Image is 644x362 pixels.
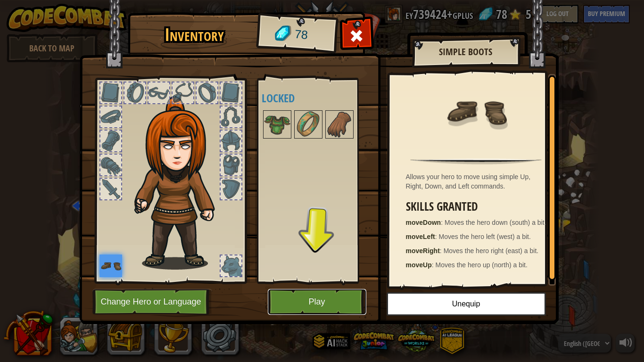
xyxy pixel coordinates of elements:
[406,200,551,213] h3: Skills Granted
[406,261,432,269] strong: moveUp
[441,219,445,226] span: :
[134,25,255,45] h1: Inventory
[326,111,353,138] img: portrait.png
[406,247,440,255] strong: moveRight
[445,219,546,226] span: Moves the hero down (south) a bit.
[446,81,507,142] img: portrait.png
[295,111,322,138] img: portrait.png
[439,233,531,240] span: Moves the hero left (west) a bit.
[92,289,212,315] button: Change Hero or Language
[99,255,122,277] img: portrait.png
[421,47,510,57] h2: Simple Boots
[130,96,231,270] img: hair_f2.png
[268,289,366,315] button: Play
[436,261,528,269] span: Moves the hero up (north) a bit.
[264,111,290,138] img: portrait.png
[432,261,436,269] span: :
[444,247,539,255] span: Moves the hero right (east) a bit.
[406,233,435,240] strong: moveLeft
[406,219,441,226] strong: moveDown
[440,247,444,255] span: :
[387,292,546,316] button: Unequip
[435,233,439,240] span: :
[262,92,380,104] h4: Locked
[410,158,541,165] img: hr.png
[406,172,551,191] div: Allows your hero to move using simple Up, Right, Down, and Left commands.
[294,26,308,44] span: 78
